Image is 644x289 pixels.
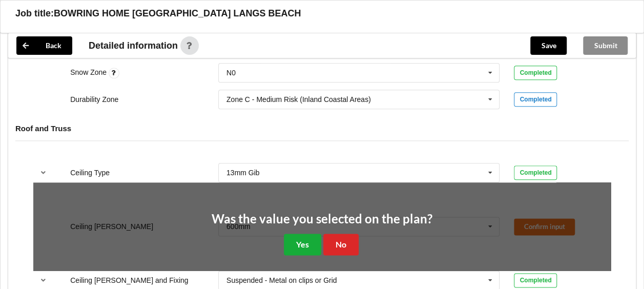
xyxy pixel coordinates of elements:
label: Durability Zone [70,95,118,104]
label: Ceiling Type [70,169,110,177]
h4: Roof and Truss [15,123,629,133]
div: Suspended - Metal on clips or Grid [226,277,337,284]
button: reference-toggle [33,163,53,182]
div: Zone C - Medium Risk (Inland Coastal Areas) [226,96,371,103]
button: Save [530,36,567,55]
div: Completed [514,92,557,107]
span: Detailed information [89,41,178,50]
h2: Was the value you selected on the plan? [212,211,432,227]
label: Snow Zone [70,68,109,76]
div: Completed [514,273,557,287]
button: Back [16,36,72,55]
div: Completed [514,66,557,80]
h3: BOWRING HOME [GEOGRAPHIC_DATA] LANGS BEACH [54,8,301,19]
div: N0 [226,69,236,76]
div: 13mm Gib [226,169,260,176]
div: Completed [514,166,557,180]
h3: Job title: [15,8,54,19]
label: Ceiling [PERSON_NAME] and Fixing [70,276,188,284]
button: No [323,234,359,255]
button: Yes [284,234,321,255]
